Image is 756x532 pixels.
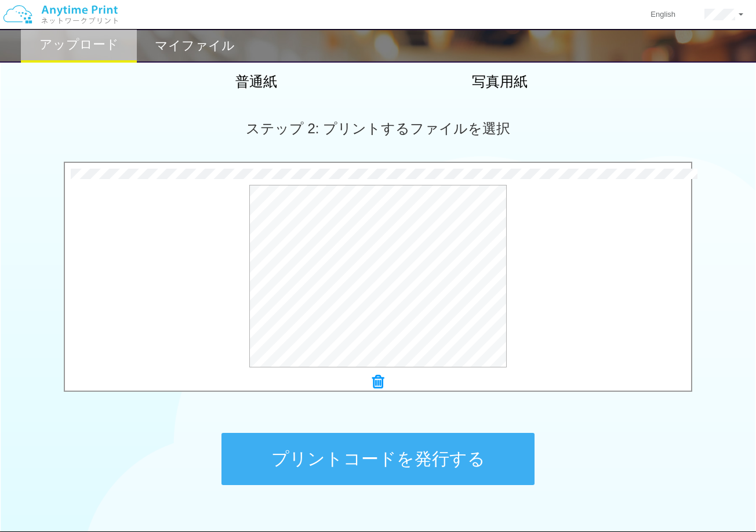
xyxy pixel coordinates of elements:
[155,39,235,53] h2: マイファイル
[246,121,510,136] span: ステップ 2: プリントするファイルを選択
[221,433,535,485] button: プリントコードを発行する
[398,74,601,89] h2: 写真用紙
[155,74,358,89] h2: 普通紙
[39,38,119,52] h2: アップロード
